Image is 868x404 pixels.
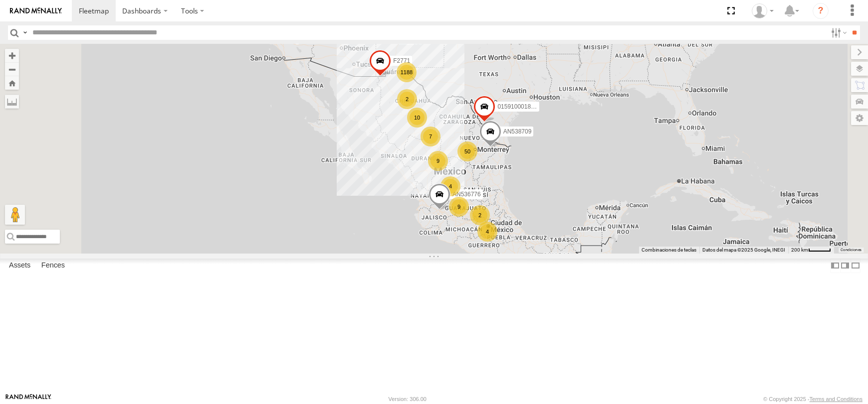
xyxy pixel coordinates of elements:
[748,3,777,18] div: Omar Miranda
[642,247,696,254] button: Combinaciones de teclas
[830,259,840,273] label: Dock Summary Table to the Left
[470,205,490,225] div: 2
[10,7,62,14] img: rand-logo.svg
[428,151,448,171] div: 9
[449,197,469,217] div: 9
[702,247,785,253] span: Datos del mapa ©2025 Google, INEGI
[841,248,862,252] a: Condiciones (se abre en una nueva pestaña)
[397,89,417,109] div: 2
[452,191,481,198] span: AN536776
[827,25,849,40] label: Search Filter Options
[5,95,19,109] label: Measure
[503,128,532,135] span: AN538709
[4,259,35,273] label: Assets
[813,3,829,19] i: ?
[477,222,497,242] div: 4
[440,176,460,196] div: 4
[791,247,808,253] span: 200 km
[763,396,863,402] div: © Copyright 2025 -
[788,247,834,254] button: Escala del mapa: 200 km por 42 píxeles
[393,58,410,65] span: F2771
[851,259,861,273] label: Hide Summary Table
[21,25,29,40] label: Search Query
[389,396,427,402] div: Version: 306.00
[5,76,19,90] button: Zoom Home
[5,394,51,404] a: Visit our Website
[421,127,440,146] div: 7
[810,396,863,402] a: Terms and Conditions
[36,259,70,273] label: Fences
[840,259,850,273] label: Dock Summary Table to the Right
[407,108,427,128] div: 10
[397,62,417,82] div: 1188
[5,62,19,76] button: Zoom out
[457,141,477,161] div: 50
[851,111,868,125] label: Map Settings
[5,49,19,62] button: Zoom in
[5,205,25,225] button: Arrastra el hombrecito naranja al mapa para abrir Street View
[497,103,547,110] span: 015910001811580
